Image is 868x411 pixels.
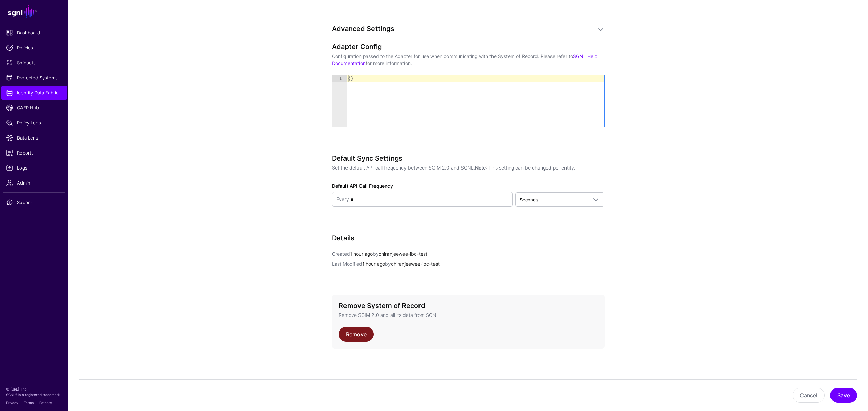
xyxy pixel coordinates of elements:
[1,146,67,160] a: Reports
[1,176,67,190] a: Admin
[6,44,62,51] span: Policies
[332,251,350,257] span: Created
[339,327,374,342] a: Remove
[1,131,67,145] a: Data Lens
[332,182,393,189] label: Default API Call Frequency
[385,261,440,267] app-identifier: chiranjeewee-ibc-test
[332,154,605,162] h3: Default Sync Settings
[6,29,62,36] span: Dashboard
[1,41,67,55] a: Policies
[6,179,62,186] span: Admin
[6,401,18,405] a: Privacy
[6,104,62,111] span: CAEP Hub
[520,197,538,202] span: Seconds
[332,25,591,33] h3: Advanced Settings
[1,56,67,70] a: Snippets
[1,116,67,130] a: Policy Lens
[6,134,62,141] span: Data Lens
[475,165,486,171] strong: Note
[332,75,347,82] div: 1
[1,86,67,100] a: Identity Data Fabric
[6,164,62,171] span: Logs
[39,401,52,405] a: Patents
[373,251,379,257] span: by
[6,74,62,81] span: Protected Systems
[332,261,362,267] span: Last Modified
[6,149,62,156] span: Reports
[6,386,62,392] p: © [URL], Inc
[830,388,857,403] button: Save
[1,101,67,115] a: CAEP Hub
[350,251,373,257] span: 1 hour ago
[339,311,598,319] p: Remove SCIM 2.0 and all its data from SGNL
[1,161,67,175] a: Logs
[336,192,349,206] div: Every
[4,4,64,19] a: SGNL
[332,164,605,171] p: Set the default API call frequency between SCIM 2.0 and SGNL. : This setting can be changed per e...
[332,43,605,51] h3: Adapter Config
[339,302,598,310] h3: Remove System of Record
[1,71,67,85] a: Protected Systems
[332,234,605,242] h3: Details
[6,119,62,126] span: Policy Lens
[362,261,385,267] span: 1 hour ago
[6,392,62,397] p: SGNL® is a registered trademark
[793,388,825,403] button: Cancel
[6,89,62,96] span: Identity Data Fabric
[6,199,62,206] span: Support
[385,261,391,267] span: by
[24,401,34,405] a: Terms
[373,251,427,257] app-identifier: chiranjeewee-ibc-test
[6,59,62,66] span: Snippets
[332,53,605,67] p: Configuration passed to the Adapter for use when communicating with the System of Record. Please ...
[1,26,67,40] a: Dashboard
